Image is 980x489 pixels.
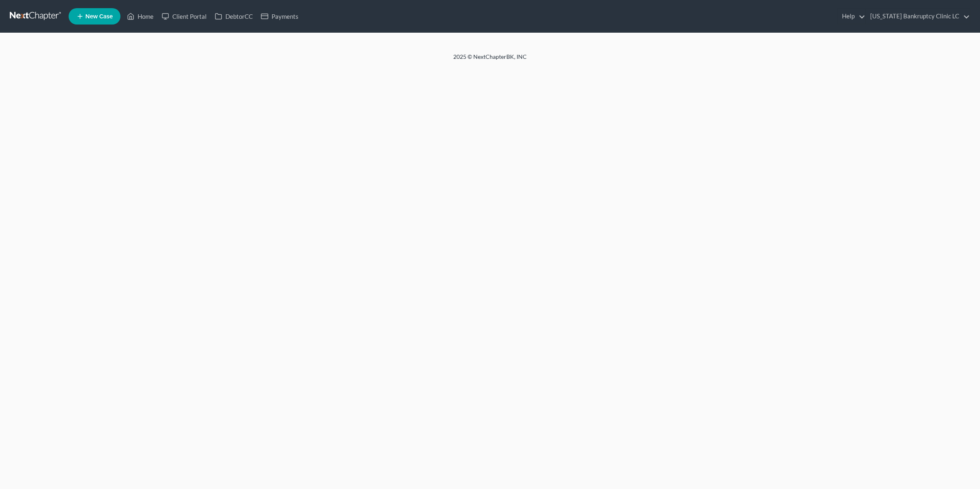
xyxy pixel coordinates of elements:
[123,9,158,24] a: Home
[257,53,723,67] div: 2025 © NextChapterBK, INC
[866,9,970,24] a: [US_STATE] Bankruptcy Clinic LC
[838,9,865,24] a: Help
[158,9,211,24] a: Client Portal
[211,9,257,24] a: DebtorCC
[257,9,303,24] a: Payments
[69,8,120,25] new-legal-case-button: New Case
